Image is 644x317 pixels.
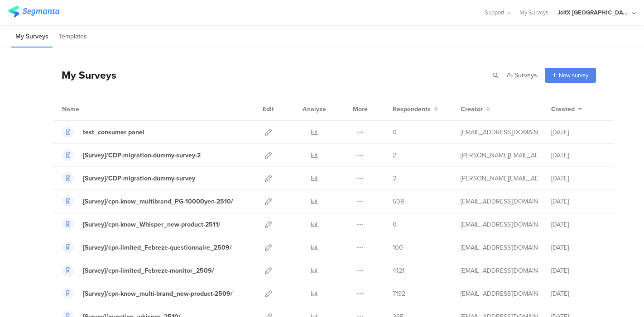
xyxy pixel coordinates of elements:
div: kumai.ik@pg.com [461,289,538,298]
div: [DATE] [551,128,606,137]
li: Templates [55,26,91,47]
div: [DATE] [551,174,606,183]
div: [DATE] [551,266,606,275]
a: [Survey]/cpn-know_multibrand_PG-10000yen-2510/ [62,195,233,207]
div: [DATE] [551,151,606,160]
a: test_consumer panel [62,126,144,138]
div: kumai.ik@pg.com [461,243,538,252]
div: [Survey]/cpn-limited_Febreze-questionnaire_2509/ [83,243,232,252]
div: [Survey]/CDP-migration-dummy-survey [83,174,195,183]
div: Edit [259,98,278,120]
span: | [500,71,504,80]
div: My Surveys [53,67,116,83]
div: [DATE] [551,220,606,229]
button: Created [551,104,582,114]
div: Analyze [301,98,328,120]
div: [DATE] [551,197,606,206]
li: My Surveys [11,26,53,47]
div: More [351,98,370,120]
span: 100 [393,243,403,252]
div: kumai.ik@pg.com [461,220,538,229]
span: 7192 [393,289,405,298]
img: segmanta logo [8,6,59,17]
span: Respondents [393,104,431,114]
span: Support [485,8,505,17]
div: kumai.ik@pg.com [461,128,538,137]
div: [Survey]/CDP-migration-dummy-survey-2 [83,151,201,160]
button: Creator [461,104,490,114]
div: [Survey]/cpn-limited_Febreze-monitor_2509/ [83,266,214,275]
div: kumai.ik@pg.com [461,197,538,206]
div: praharaj.sp.1@pg.com [461,151,538,160]
a: [Survey]/CDP-migration-dummy-survey [62,172,195,184]
div: [Survey]/cpn-know_Whisper_new-product-2511/ [83,220,221,229]
a: [Survey]/cpn-limited_Febreze-questionnaire_2509/ [62,241,232,253]
div: [DATE] [551,289,606,298]
a: [Survey]/cpn-know_Whisper_new-product-2511/ [62,218,221,230]
span: 0 [393,220,397,229]
div: Name [62,104,116,114]
div: JoltX [GEOGRAPHIC_DATA] [557,8,630,17]
div: [Survey]/cpn-know_multi-brand_new-product-2509/ [83,289,233,298]
span: 4121 [393,266,404,275]
div: [Survey]/cpn-know_multibrand_PG-10000yen-2510/ [83,197,233,206]
span: 2 [393,151,396,160]
span: 75 Surveys [506,71,537,80]
a: [Survey]/cpn-limited_Febreze-monitor_2509/ [62,265,214,276]
a: [Survey]/CDP-migration-dummy-survey-2 [62,149,201,161]
span: Created [551,104,575,114]
span: 2 [393,174,396,183]
div: [DATE] [551,243,606,252]
span: 0 [393,128,397,137]
a: [Survey]/cpn-know_multi-brand_new-product-2509/ [62,288,233,299]
div: test_consumer panel [83,128,144,137]
span: Creator [461,104,483,114]
div: kumai.ik@pg.com [461,266,538,275]
span: 508 [393,197,404,206]
button: Respondents [393,104,438,114]
span: New survey [559,71,588,80]
div: praharaj.sp.1@pg.com [461,174,538,183]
